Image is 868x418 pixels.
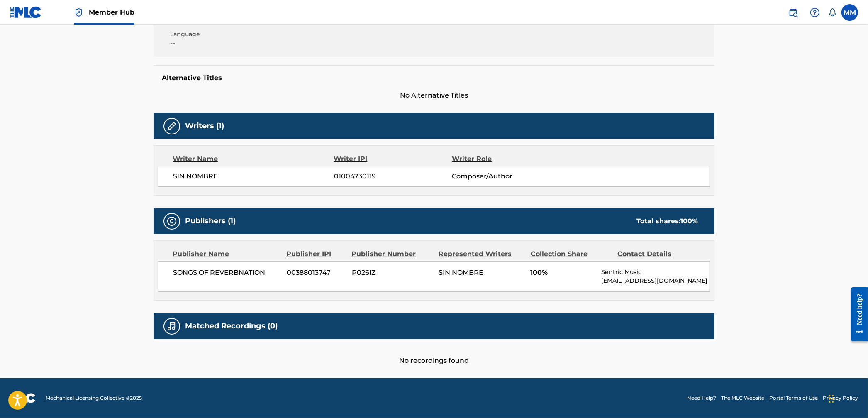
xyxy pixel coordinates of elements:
[828,8,836,17] div: Notifications
[439,269,483,276] span: SIN NOMBRE
[185,321,278,331] h5: Matched Recordings (0)
[154,90,714,100] span: No Alternative Titles
[721,394,764,402] a: The MLC Website
[601,276,710,285] p: [EMAIL_ADDRESS][DOMAIN_NAME]
[827,378,868,418] iframe: Chat Widget
[170,39,304,49] span: --
[452,154,559,164] div: Writer Role
[636,216,698,226] div: Total shares:
[334,154,452,164] div: Writer IPI
[810,7,820,17] img: help
[334,171,452,181] span: 01004730119
[173,154,334,164] div: Writer Name
[352,268,432,278] span: P026IZ
[807,4,823,21] div: Help
[439,249,524,259] div: Represented Writers
[167,216,177,226] img: Publishers
[829,386,834,411] div: Drag
[680,217,698,225] span: 100 %
[286,249,345,259] div: Publisher IPI
[173,171,334,181] span: SIN NOMBRE
[687,394,716,402] a: Need Help?
[173,268,280,278] span: SONGS OF REVERBNATION
[452,171,559,181] span: Composer/Author
[845,281,868,347] iframe: Resource Center
[170,30,304,39] span: Language
[531,268,595,278] span: 100%
[185,216,236,226] h5: Publishers (1)
[74,7,84,17] img: Top Rightsholder
[351,249,432,259] div: Publisher Number
[185,121,224,131] h5: Writers (1)
[823,394,858,402] a: Privacy Policy
[531,249,611,259] div: Collection Share
[617,249,698,259] div: Contact Details
[167,321,177,331] img: Matched Recordings
[10,6,42,18] img: MLC Logo
[601,268,710,276] p: Sentric Music
[788,7,798,17] img: search
[785,4,802,21] a: Public Search
[10,393,36,403] img: logo
[46,394,142,402] span: Mechanical Licensing Collective © 2025
[162,74,706,82] h5: Alternative Titles
[841,4,858,21] div: User Menu
[287,268,346,278] span: 00388013747
[89,7,134,17] span: Member Hub
[167,121,177,131] img: Writers
[173,249,280,259] div: Publisher Name
[769,394,818,402] a: Portal Terms of Use
[154,339,714,366] div: No recordings found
